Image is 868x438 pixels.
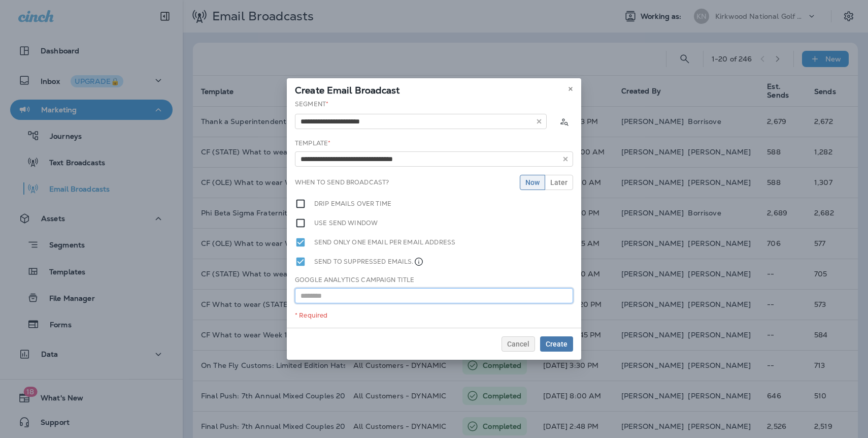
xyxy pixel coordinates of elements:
[295,178,389,186] label: When to send broadcast?
[295,100,328,108] label: Segment
[314,217,378,229] label: Use send window
[520,175,545,190] button: Now
[507,340,529,348] span: Cancel
[525,179,540,186] span: Now
[555,112,573,131] button: Calculate the estimated number of emails to be sent based on selected segment. (This could take a...
[540,336,573,352] button: Create
[314,256,424,267] label: Send to suppressed emails.
[314,237,455,248] label: Send only one email per email address
[314,198,391,209] label: Drip emails over time
[295,311,573,320] div: * Required
[546,340,567,348] span: Create
[295,139,330,147] label: Template
[295,276,414,284] label: Google Analytics Campaign Title
[502,336,535,352] button: Cancel
[545,175,573,190] button: Later
[550,179,567,186] span: Later
[287,78,581,100] div: Create Email Broadcast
